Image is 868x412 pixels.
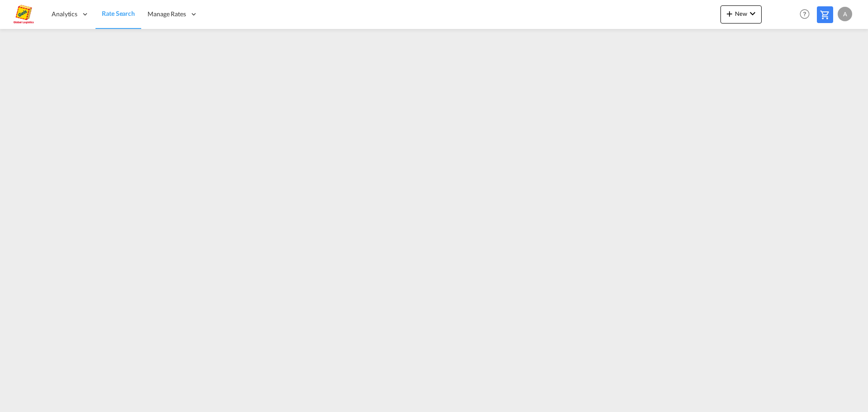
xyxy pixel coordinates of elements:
div: A [838,7,852,21]
span: New [724,10,758,17]
span: Rate Search [102,9,135,17]
div: Help [797,6,817,23]
span: Manage Rates [148,9,186,19]
span: Help [797,6,812,22]
button: icon-plus 400-fgNewicon-chevron-down [720,5,762,24]
span: Analytics [52,9,77,19]
md-icon: icon-plus 400-fg [724,8,735,19]
img: a2a4a140666c11eeab5485e577415959.png [14,4,34,24]
md-icon: icon-chevron-down [747,8,758,19]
